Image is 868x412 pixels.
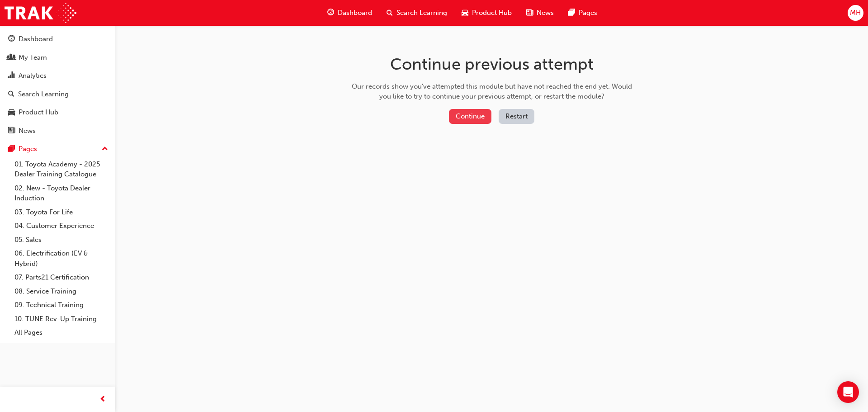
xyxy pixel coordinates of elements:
[4,123,112,139] a: News
[449,109,491,124] button: Continue
[568,7,575,19] span: pages-icon
[11,312,112,326] a: 10. TUNE Rev-Up Training
[19,34,53,44] div: Dashboard
[19,126,36,136] div: News
[850,8,861,18] span: MH
[5,3,76,23] img: Trak
[11,246,112,270] a: 06. Electrification (EV & Hybrid)
[8,127,15,135] span: news-icon
[396,8,447,18] span: Search Learning
[4,104,112,121] a: Product Hub
[18,89,69,99] div: Search Learning
[519,4,561,22] a: news-iconNews
[4,141,112,157] button: Pages
[11,157,112,181] a: 01. Toyota Academy - 2025 Dealer Training Catalogue
[462,7,468,19] span: car-icon
[11,181,112,205] a: 02. New - Toyota Dealer Induction
[8,145,15,153] span: pages-icon
[4,86,112,103] a: Search Learning
[19,107,58,118] div: Product Hub
[11,298,112,312] a: 09. Technical Training
[379,4,454,22] a: search-iconSearch Learning
[11,284,112,298] a: 08. Service Training
[837,381,859,403] div: Open Intercom Messenger
[454,4,519,22] a: car-iconProduct Hub
[8,54,15,62] span: people-icon
[4,49,112,66] a: My Team
[338,8,372,18] span: Dashboard
[11,219,112,233] a: 04. Customer Experience
[8,35,15,43] span: guage-icon
[19,144,37,154] div: Pages
[848,5,863,21] button: MH
[472,8,512,18] span: Product Hub
[99,394,106,405] span: prev-icon
[327,7,334,19] span: guage-icon
[4,29,112,141] button: DashboardMy TeamAnalyticsSearch LearningProduct HubNews
[579,8,597,18] span: Pages
[11,233,112,247] a: 05. Sales
[349,81,635,102] div: Our records show you've attempted this module but have not reached the end yet. Would you like to...
[11,326,112,340] a: All Pages
[387,7,393,19] span: search-icon
[349,54,635,74] h1: Continue previous attempt
[537,8,554,18] span: News
[8,109,15,117] span: car-icon
[8,72,15,80] span: chart-icon
[320,4,379,22] a: guage-iconDashboard
[11,205,112,219] a: 03. Toyota For Life
[19,52,47,63] div: My Team
[4,67,112,84] a: Analytics
[19,71,47,81] div: Analytics
[499,109,534,124] button: Restart
[561,4,604,22] a: pages-iconPages
[8,90,14,99] span: search-icon
[526,7,533,19] span: news-icon
[11,270,112,284] a: 07. Parts21 Certification
[4,31,112,47] a: Dashboard
[102,143,108,155] span: up-icon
